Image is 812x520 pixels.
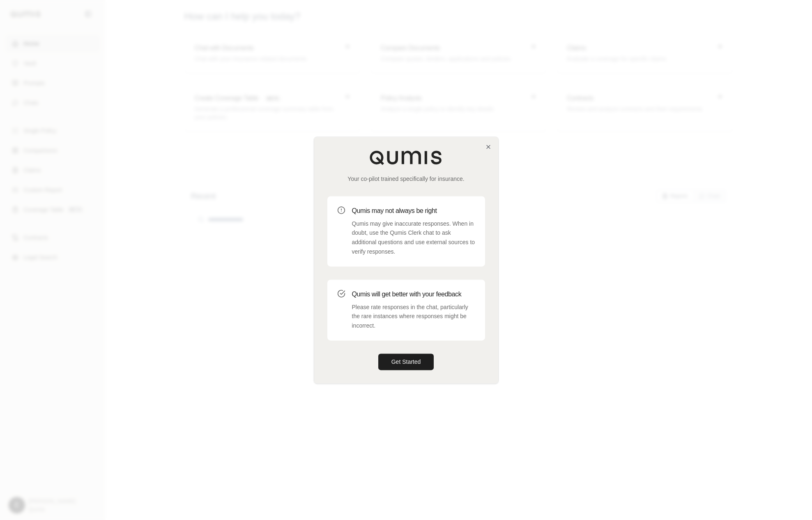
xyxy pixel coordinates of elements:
p: Please rate responses in the chat, particularly the rare instances where responses might be incor... [352,303,475,330]
img: Qumis Logo [369,150,443,165]
h3: Qumis will get better with your feedback [352,289,475,299]
p: Your co-pilot trained specifically for insurance. [327,175,485,183]
p: Qumis may give inaccurate responses. When in doubt, use the Qumis Clerk chat to ask additional qu... [352,219,475,257]
h3: Qumis may not always be right [352,206,475,216]
button: Get Started [378,354,434,370]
